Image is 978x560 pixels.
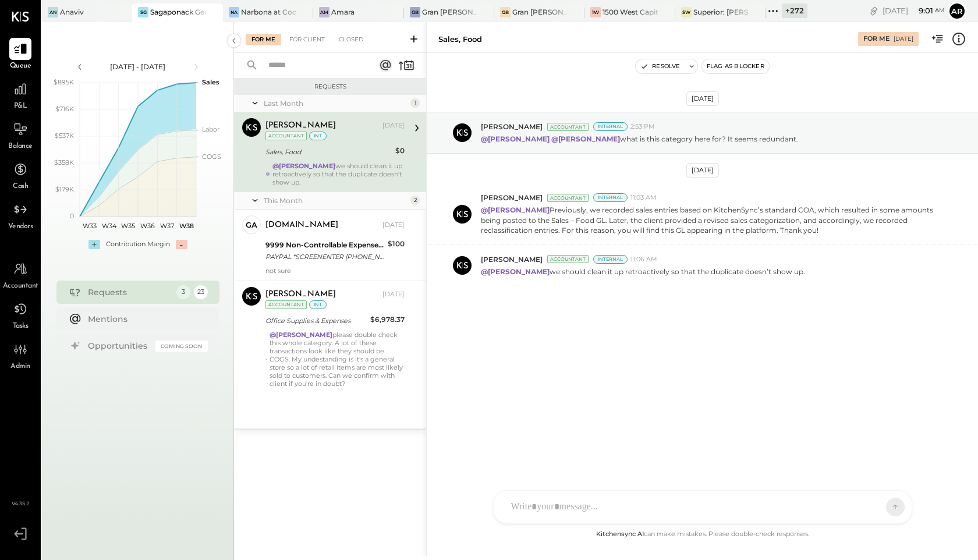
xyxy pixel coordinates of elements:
[593,255,628,264] div: Internal
[176,240,187,249] div: -
[547,194,589,202] div: Accountant
[547,255,589,263] div: Accountant
[14,101,27,112] span: P&L
[88,313,202,325] div: Mentions
[1,78,40,112] a: P&L
[309,300,327,309] div: int
[883,5,945,16] div: [DATE]
[265,132,307,140] div: Accountant
[265,267,405,275] div: not sure
[246,34,281,45] div: For Me
[54,158,74,166] text: $358K
[593,122,628,131] div: Internal
[481,134,550,143] strong: @[PERSON_NAME]
[8,222,33,232] span: Vendors
[176,285,190,299] div: 3
[868,5,880,17] div: copy link
[319,7,329,17] div: Am
[782,3,807,18] div: + 272
[265,146,392,158] div: Sales, Food
[894,35,913,43] div: [DATE]
[270,331,405,388] div: please double check this whole category. A lot of these transactions look like they should be COG...
[179,222,193,230] text: W38
[1,199,40,232] a: Vendors
[202,78,219,86] text: Sales
[82,222,96,230] text: W33
[272,162,335,170] strong: @[PERSON_NAME]
[55,132,74,140] text: $537K
[681,7,692,17] div: SW
[88,62,187,72] div: [DATE] - [DATE]
[265,120,336,132] div: [PERSON_NAME]
[481,205,550,214] strong: @[PERSON_NAME]
[54,78,74,86] text: $895K
[265,289,336,300] div: [PERSON_NAME]
[500,7,511,17] div: GB
[264,98,408,108] div: Last Month
[382,290,405,299] div: [DATE]
[382,121,405,130] div: [DATE]
[1,158,40,192] a: Cash
[121,222,135,230] text: W35
[240,83,420,91] div: Requests
[382,221,405,230] div: [DATE]
[88,340,150,352] div: Opportunities
[593,193,628,202] div: Internal
[265,315,367,327] div: Office Supplies & Expenses
[264,196,408,205] div: This Month
[270,331,332,339] strong: @[PERSON_NAME]
[13,321,29,332] span: Tasks
[3,281,38,292] span: Accountant
[265,219,338,231] div: [DOMAIN_NAME]
[551,134,620,143] strong: @[PERSON_NAME]
[481,267,550,276] strong: @[PERSON_NAME]
[481,134,798,144] p: what is this category here for? It seems redundant.
[101,222,116,230] text: W34
[693,7,748,17] div: Superior: [PERSON_NAME]
[686,91,719,106] div: [DATE]
[410,196,420,205] div: 2
[229,7,239,17] div: Na
[1,118,40,152] a: Balance
[150,7,205,17] div: Sagaponack General Store
[1,38,40,72] a: Queue
[422,7,477,17] div: Gran [PERSON_NAME] (New)
[481,193,543,203] span: [PERSON_NAME]
[481,122,543,132] span: [PERSON_NAME]
[194,285,208,299] div: 23
[547,123,589,131] div: Accountant
[8,141,33,152] span: Balance
[410,98,420,108] div: 1
[55,105,74,113] text: $716K
[333,34,369,45] div: Closed
[1,298,40,332] a: Tasks
[140,222,155,230] text: W36
[702,59,769,73] button: Flag as Blocker
[265,251,384,263] div: PAYPAL *SCREENENTER [PHONE_NUMBER] [GEOGRAPHIC_DATA]
[155,341,208,352] div: Coming Soon
[272,162,405,186] div: we should clean it up retroactively so that the duplicate doesn’t show up.
[331,7,355,17] div: Amara
[265,300,307,309] div: Accountant
[241,7,296,17] div: Narbona at Cocowalk LLC
[512,7,567,17] div: Gran [PERSON_NAME]
[1,338,40,372] a: Admin
[388,238,405,250] div: $100
[246,219,257,231] div: ga
[686,163,719,178] div: [DATE]
[590,7,601,17] div: 1W
[630,193,657,203] span: 11:03 AM
[160,222,174,230] text: W37
[481,267,805,277] p: we should clean it up retroactively so that the duplicate doesn’t show up.
[395,145,405,157] div: $0
[438,34,482,45] div: Sales, Food
[48,7,58,17] div: An
[106,240,170,249] div: Contribution Margin
[60,7,84,17] div: Anaviv
[481,205,944,235] p: Previously, we recorded sales entries based on KitchenSync’s standard COA, which resulted in some...
[410,7,420,17] div: GB
[202,153,221,161] text: COGS
[309,132,327,140] div: int
[370,314,405,325] div: $6,978.37
[138,7,148,17] div: SG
